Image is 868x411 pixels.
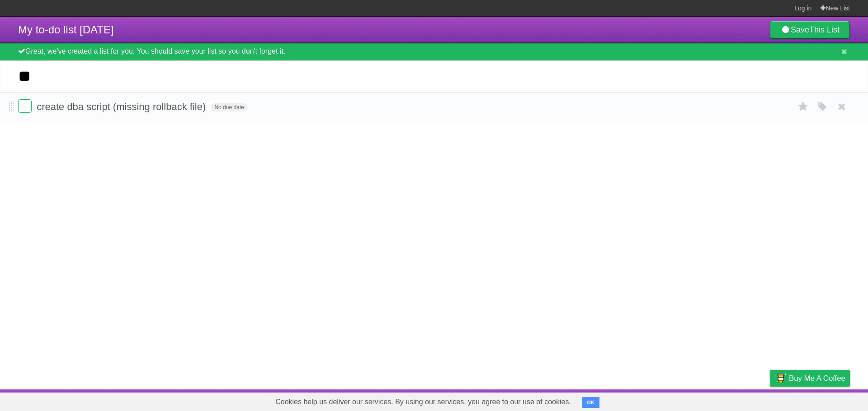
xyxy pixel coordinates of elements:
[582,397,599,408] button: OK
[727,392,747,409] a: Terms
[266,393,580,411] span: Cookies help us deliver our services. By using our services, you agree to our use of cookies.
[211,103,247,111] span: No due date
[758,392,782,409] a: Privacy
[793,392,850,409] a: Suggest a feature
[770,21,850,39] a: SaveThis List
[770,370,850,387] a: Buy me a coffee
[650,392,669,409] a: About
[795,99,812,114] label: Star task
[18,23,114,36] span: My to-do list [DATE]
[809,25,840,34] b: This List
[679,392,716,409] a: Developers
[18,99,32,113] label: Done
[37,101,208,112] span: create dba script (missing rollback file)
[774,370,787,386] img: Buy me a coffee
[789,370,845,386] span: Buy me a coffee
